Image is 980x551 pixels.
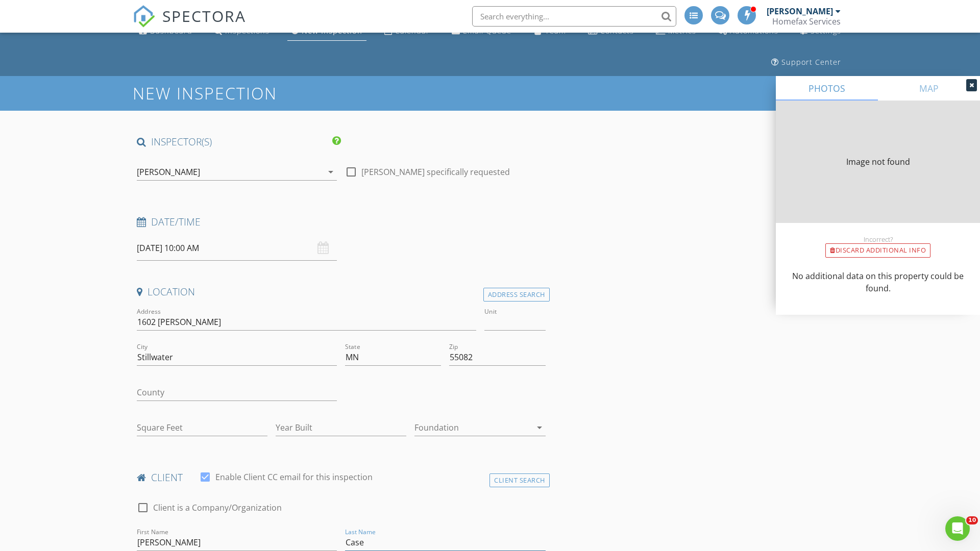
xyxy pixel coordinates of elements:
[133,14,246,35] a: SPECTORA
[878,76,980,101] a: MAP
[215,472,373,482] label: Enable Client CC email for this inspection
[133,84,359,102] h1: New Inspection
[788,270,968,294] p: No additional data on this property could be found.
[137,236,337,261] input: Select date
[533,421,546,434] i: arrow_drop_down
[361,167,510,177] label: [PERSON_NAME] specifically requested
[472,6,676,27] input: Search everything...
[325,166,337,178] i: arrow_drop_down
[153,503,282,513] label: Client is a Company/Organization
[137,215,546,229] h4: Date/Time
[483,288,550,302] div: Address Search
[825,243,930,258] div: Discard Additional info
[776,76,878,101] a: PHOTOS
[137,471,546,484] h4: client
[772,16,841,27] div: Homefax Services
[137,135,341,148] h4: INSPECTOR(S)
[776,235,980,243] div: Incorrect?
[767,6,833,16] div: [PERSON_NAME]
[945,516,970,541] iframe: Intercom live chat
[966,516,978,524] span: 10
[767,53,845,72] a: Support Center
[489,473,550,487] div: Client Search
[133,5,155,28] img: The Best Home Inspection Software - Spectora
[137,285,546,298] h4: Location
[162,5,246,27] span: SPECTORA
[781,57,841,67] div: Support Center
[137,167,200,177] div: [PERSON_NAME]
